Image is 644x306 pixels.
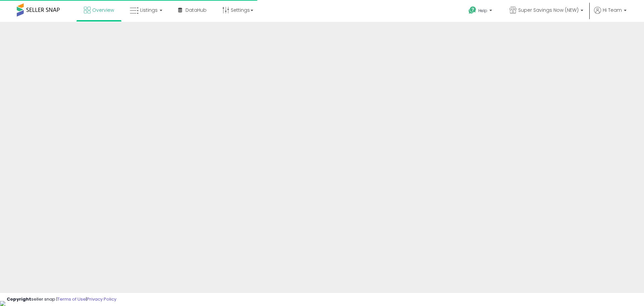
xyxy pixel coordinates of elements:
[185,7,207,13] span: DataHub
[92,7,114,13] span: Overview
[463,1,499,22] a: Help
[468,6,477,14] i: Get Help
[594,7,627,22] a: Hi Team
[57,296,86,302] a: Terms of Use
[478,8,487,13] span: Help
[140,7,158,13] span: Listings
[7,296,31,302] strong: Copyright
[518,7,579,13] span: Super Savings Now (NEW)
[7,296,116,303] div: seller snap | |
[87,296,116,302] a: Privacy Policy
[603,7,622,13] span: Hi Team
